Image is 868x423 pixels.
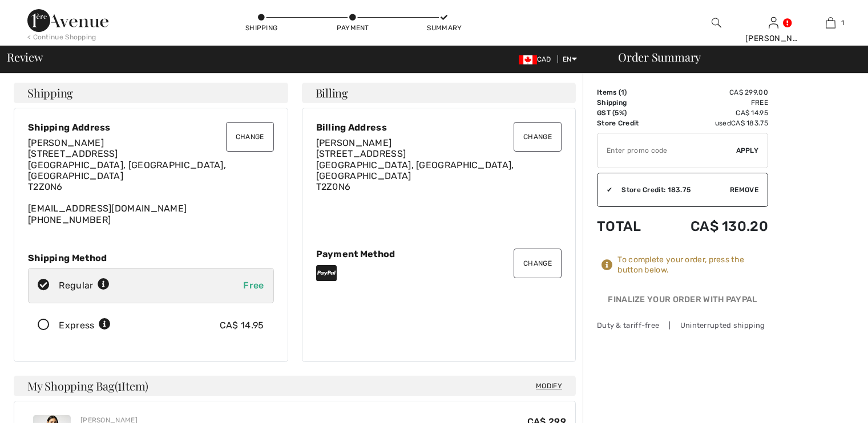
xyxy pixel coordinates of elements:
[7,51,43,63] span: Review
[316,249,562,259] div: Payment Method
[514,249,562,278] button: Change
[27,32,96,42] div: < Continue Shopping
[14,376,576,396] h4: My Shopping Bag
[28,137,104,148] span: [PERSON_NAME]
[519,55,537,64] img: Canadian Dollar
[59,319,111,332] div: Express
[427,23,461,33] div: Summary
[597,87,659,97] td: Items ( )
[226,122,274,152] button: Change
[243,280,264,291] span: Free
[659,118,768,128] td: used
[621,88,624,96] span: 1
[604,51,861,63] div: Order Summary
[769,16,778,30] img: My Info
[536,380,562,392] span: Modify
[617,255,768,275] div: To complete your order, press the button below.
[28,148,226,192] span: [STREET_ADDRESS] [GEOGRAPHIC_DATA], [GEOGRAPHIC_DATA], [GEOGRAPHIC_DATA] T2Z0N6
[597,108,659,118] td: GST (5%)
[736,145,759,156] span: Apply
[731,119,768,127] span: CA$ 183.75
[597,97,659,108] td: Shipping
[597,185,612,195] div: ✔
[745,32,801,44] div: [PERSON_NAME]
[28,137,274,225] div: [EMAIL_ADDRESS][DOMAIN_NAME] [PHONE_NUMBER]
[659,108,768,118] td: CA$ 14.95
[316,137,392,148] span: [PERSON_NAME]
[802,16,858,30] a: 1
[769,17,778,28] a: Sign In
[220,319,264,332] div: CA$ 14.95
[597,294,768,311] div: Finalize Your Order with PayPal
[826,16,835,30] img: My Bag
[316,87,348,99] span: Billing
[519,55,556,63] span: CAD
[597,320,768,331] div: Duty & tariff-free | Uninterrupted shipping
[563,55,577,63] span: EN
[659,87,768,97] td: CA$ 299.00
[244,23,278,33] div: Shipping
[612,185,730,195] div: Store Credit: 183.75
[59,279,110,292] div: Regular
[712,16,721,30] img: search the website
[28,122,274,133] div: Shipping Address
[659,207,768,246] td: CA$ 130.20
[118,377,122,392] span: 1
[597,207,659,246] td: Total
[336,23,370,33] div: Payment
[27,9,108,32] img: 1ère Avenue
[316,122,562,133] div: Billing Address
[514,122,562,152] button: Change
[28,253,274,263] div: Shipping Method
[659,97,768,108] td: Free
[597,118,659,128] td: Store Credit
[841,18,844,28] span: 1
[316,148,514,192] span: [STREET_ADDRESS] [GEOGRAPHIC_DATA], [GEOGRAPHIC_DATA], [GEOGRAPHIC_DATA] T2Z0N6
[115,378,148,393] span: ( Item)
[27,87,73,99] span: Shipping
[597,133,736,168] input: Promo code
[730,185,758,195] span: Remove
